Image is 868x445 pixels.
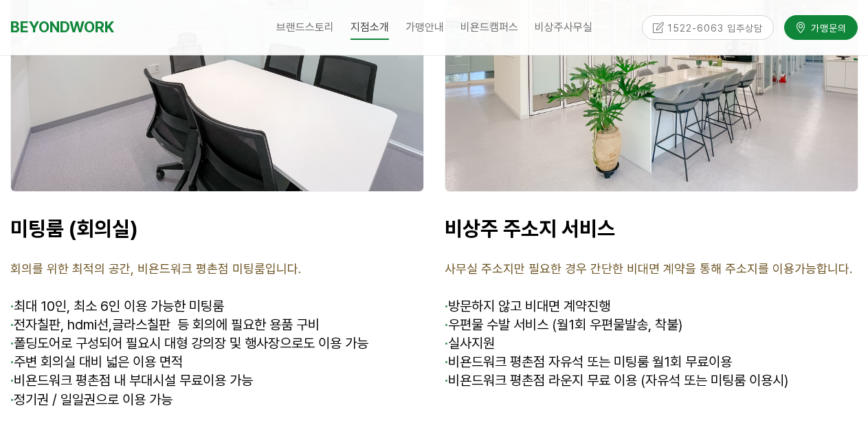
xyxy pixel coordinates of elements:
span: 비욘드캠퍼스 [460,21,518,34]
span: 폴딩도어로 구성되어 필요시 대형 강의장 및 행사장으로도 이용 가능 [10,335,368,351]
span: · [10,298,14,314]
span: 비욘드워크 평촌점 라운지 무료 이용 (자유석 또는 미팅룸 이용시) [445,372,788,389]
strong: · [10,354,14,370]
strong: · [445,316,448,333]
strong: · [10,335,14,351]
span: 비욘드워크 평촌점 내 부대시설 무료이용 가능 [10,372,253,389]
a: 가맹문의 [784,13,858,37]
span: 정기권 / 일일권으로 이용 가능 [10,391,173,408]
a: 브랜드스토리 [268,10,342,45]
span: · [445,298,448,314]
a: 지점소개 [342,10,397,45]
strong: 미팅룸 (회의실) [10,216,138,241]
span: 주변 회의실 대비 넓은 이용 면적 [10,354,183,370]
span: 우편물 수발 서비스 (월1회 우편물발송, 착불) [445,316,682,333]
span: 방문하지 않고 비대면 계약진행 [448,298,610,314]
a: 비욘드캠퍼스 [452,10,526,45]
a: 가맹안내 [397,10,452,45]
strong: · [445,354,448,370]
span: 비상주 주소지 서비스 [445,216,615,241]
strong: · [10,391,14,408]
strong: · [445,335,448,351]
a: 비상주사무실 [526,10,601,45]
span: 회의를 위한 최적의 공간, 비욘드워크 평촌점 미팅룸입니다. [10,261,301,276]
span: 사무실 주소지만 필요한 경우 간단한 비대면 계약을 통해 주소지를 이용가능합니다. [445,261,852,276]
a: BEYONDWORK [10,14,114,40]
span: 실사지원 [445,335,495,351]
strong: · [10,372,14,389]
span: 가맹문의 [807,19,847,32]
span: 비상주사무실 [535,21,592,34]
span: 지점소개 [350,16,389,40]
span: 전자칠판, hdmi선,글라스칠판 등 회의에 필요한 용품 구비 [10,316,320,333]
span: 최대 10인, 최소 6인 이용 가능한 미팅룸 [14,298,224,314]
span: 가맹안내 [405,21,444,34]
span: 브랜드스토리 [276,21,334,34]
strong: · [445,372,448,389]
span: 비욘드워크 평촌점 자유석 또는 미팅룸 월1회 무료이용 [445,354,732,370]
strong: · [10,316,14,333]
